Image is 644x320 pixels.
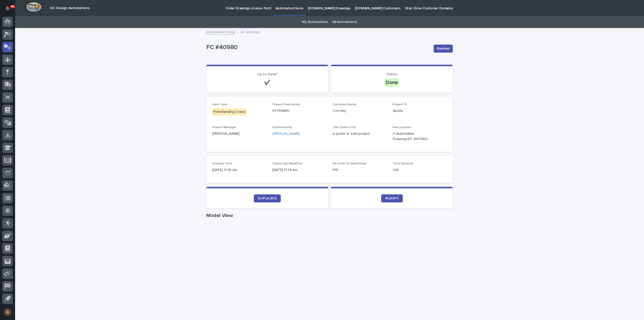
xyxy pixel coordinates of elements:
[302,16,328,28] a: My Automations
[333,103,356,106] span: Customer Name
[254,194,281,202] a: DUPLICATE
[206,29,235,35] a: Automated Items
[258,197,277,200] span: DUPLICATE
[212,162,232,165] span: Created Time
[333,126,358,129] span: This Order is For...
[385,79,399,87] div: Done
[11,5,14,8] p: 66
[333,167,387,173] p: 319
[206,212,453,219] h1: Model View
[437,46,450,51] span: Redraw
[212,108,247,116] div: Freestanding Crane
[393,131,435,142] : Y:\Automated Drawings\FC #40980\
[332,16,357,28] a: All Automations
[257,73,277,76] span: Up to Date?
[386,73,397,76] span: Status
[393,103,407,106] span: Project ID
[333,162,366,165] span: Seconds to Send Email
[272,162,302,165] span: Status Last Modified
[333,108,387,114] p: Con-Vey
[272,108,327,114] p: FSTRGM10
[241,29,260,35] p: FC #40980
[212,167,266,173] p: [DATE] 11:26 am
[2,3,13,14] button: Notifications
[212,126,236,129] span: Project Manager
[272,126,292,129] span: Submitted By
[434,45,453,53] button: Redraw
[333,131,387,136] p: a quote or sold project
[212,131,266,136] p: [PERSON_NAME]
[393,167,447,173] p: 325
[272,167,327,173] p: [DATE] 11:34 am
[6,6,13,14] div: Notifications66
[393,126,411,129] span: File Location
[272,131,300,136] a: [PERSON_NAME]
[385,197,399,200] span: MODIFY
[381,194,403,202] a: MODIFY
[393,108,447,114] p: Quote
[393,162,414,165] span: Total Seconds
[212,80,322,86] p: ✔️
[50,6,90,10] h2: 03. Design Automations
[212,103,227,106] span: Item Type
[2,307,13,317] button: users-avatar
[26,2,41,12] img: Workspace Logo
[206,44,430,51] p: FC #40980
[272,103,300,106] span: Project Description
